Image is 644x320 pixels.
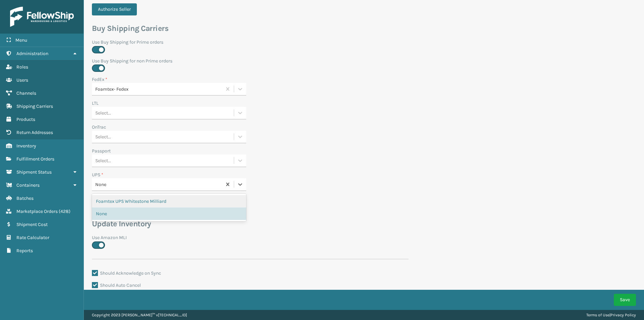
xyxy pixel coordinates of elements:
h3: Buy Shipping Carriers [92,24,409,34]
span: Users [16,77,28,83]
div: Select... [95,109,111,117]
img: logo [10,7,74,27]
label: OnTrac [92,124,106,131]
span: Shipment Status [16,169,52,175]
span: Administration [16,51,48,56]
a: Authorize Seller [92,6,141,12]
div: Select... [95,133,111,140]
a: Privacy Policy [610,313,636,317]
div: None [92,208,246,220]
label: Passport [92,147,111,154]
span: Return Addresses [16,130,53,135]
label: Should Acknowledge on Sync [92,270,161,276]
span: Roles [16,64,28,70]
span: Inventory [16,143,36,149]
label: UPS [92,171,103,178]
span: Batches [16,195,34,201]
div: | [586,310,636,320]
label: LTL [92,100,99,107]
button: Save [614,294,636,306]
div: None [95,181,222,188]
span: Marketplace Orders [16,209,58,214]
span: Shipping Carriers [16,103,53,109]
span: Products [16,117,35,122]
label: FedEx [92,76,107,83]
label: Use Amazon MLI [92,234,409,241]
label: Use Buy Shipping for non Prime orders [92,57,409,64]
span: Fulfillment Orders [16,156,54,162]
span: Rate Calculator [16,235,49,240]
span: Shipment Cost [16,222,48,227]
div: Select... [95,157,111,164]
div: Foamtex UPS Whitestone Milliard [92,195,246,208]
button: Authorize Seller [92,3,137,15]
span: ( 428 ) [59,209,70,214]
span: Channels [16,90,36,96]
p: Copyright 2023 [PERSON_NAME]™ v [TECHNICAL_ID] [92,310,187,320]
span: Containers [16,182,40,188]
label: Should Auto Cancel [92,282,141,288]
label: Use Buy Shipping for Prime orders [92,39,409,46]
a: Terms of Use [586,313,609,317]
span: Menu [15,37,27,43]
span: Reports [16,248,33,254]
h3: Update Inventory [92,219,409,229]
div: Foamtex- Fedex [95,86,222,93]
